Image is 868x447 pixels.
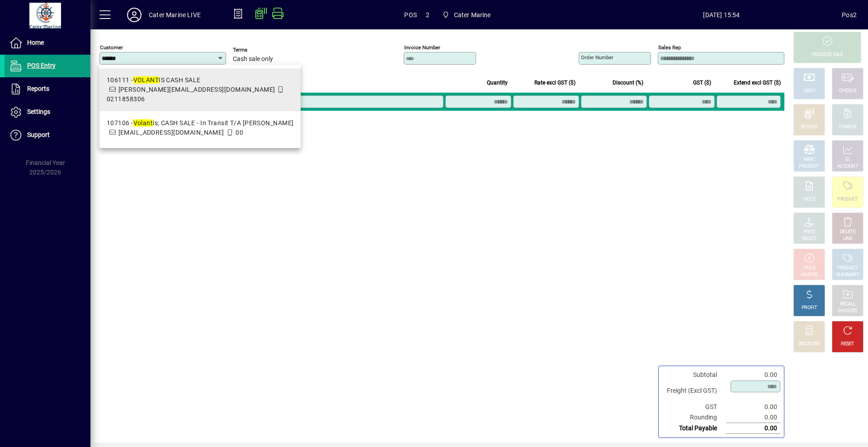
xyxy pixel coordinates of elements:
span: 00 [236,129,243,136]
span: Support [27,131,50,138]
div: LINE [843,235,852,242]
span: Home [27,39,44,46]
div: RECALL [840,301,856,308]
div: 106111 - IS CASH SALE [107,75,293,85]
div: PRODUCT [837,196,858,203]
a: Home [5,32,90,54]
div: PROCESS SALE [811,52,843,58]
span: Reports [27,85,49,92]
mat-label: Order number [581,54,613,61]
div: DISCOUNT [798,341,820,348]
mat-label: Sales rep [658,44,681,51]
span: Cash sale only [233,56,273,63]
mat-option: 107106 - Volantis; CASH SALE - In Transit T/A Jan Michel Mennen [99,111,301,145]
div: INVOICE [801,272,817,278]
span: Discount (%) [613,78,643,88]
button: Profile [120,7,149,23]
td: Total Payable [662,423,726,434]
span: [DATE] 15:54 [601,8,842,22]
mat-label: Customer [100,44,123,51]
span: POS [404,8,417,22]
span: Extend excl GST ($) [734,78,781,88]
span: Cater Marine [454,8,491,22]
span: [PERSON_NAME][EMAIL_ADDRESS][DOMAIN_NAME] [118,86,275,93]
td: Rounding [662,412,726,423]
div: MISC [804,156,815,163]
td: 0.00 [726,370,780,380]
a: Reports [5,78,90,100]
div: CASH [803,88,815,94]
mat-label: Invoice number [404,44,440,51]
div: ACCOUNT [837,163,858,170]
td: 0.00 [726,412,780,423]
div: PRODUCT [837,265,858,272]
span: Quantity [487,78,508,88]
span: Rate excl GST ($) [534,78,576,88]
div: SELECT [802,235,817,242]
div: INVOICES [838,308,857,315]
span: [EMAIL_ADDRESS][DOMAIN_NAME] [118,129,224,136]
span: 0211858306 [107,95,145,103]
div: PROFIT [802,305,817,311]
div: PRICE [803,229,816,235]
div: CHARGE [839,124,857,131]
div: HOLD [803,265,815,272]
td: GST [662,402,726,412]
div: Pos2 [842,8,857,22]
div: GL [845,156,851,163]
td: Subtotal [662,370,726,380]
div: NOTE [803,196,815,203]
span: 2 [426,8,429,22]
div: SUMMARY [836,272,859,278]
span: GST ($) [693,78,711,88]
span: Settings [27,108,50,115]
div: RESET [841,341,854,348]
div: 107106 - is; CASH SALE - In Transit T/A [PERSON_NAME] [107,118,293,128]
td: 0.00 [726,402,780,412]
div: PRODUCT [799,163,819,170]
span: Cater Marine [439,7,495,23]
div: DELETE [840,229,855,235]
a: Settings [5,101,90,123]
span: POS Entry [27,62,56,69]
span: Terms [233,47,287,53]
td: 0.00 [726,423,780,434]
div: Cater Marine LIVE [149,8,201,22]
div: EFTPOS [801,124,818,131]
em: VOLANT [133,76,159,84]
mat-option: 106111 - VOLANTIS CASH SALE [99,68,301,111]
div: CHEQUE [839,88,856,94]
em: Volant [133,119,153,127]
td: Freight (Excl GST) [662,380,726,402]
a: Support [5,124,90,146]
